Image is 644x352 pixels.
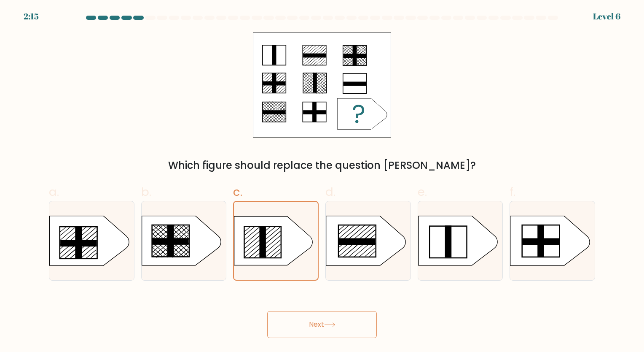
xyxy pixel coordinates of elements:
span: b. [141,184,151,200]
span: f. [510,184,515,200]
div: 2:15 [24,10,39,23]
span: d. [325,184,335,200]
span: a. [49,184,59,200]
div: Level 6 [593,10,620,23]
span: e. [418,184,427,200]
button: Next [267,311,377,338]
div: Which figure should replace the question [PERSON_NAME]? [54,158,590,173]
span: c. [233,184,242,200]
